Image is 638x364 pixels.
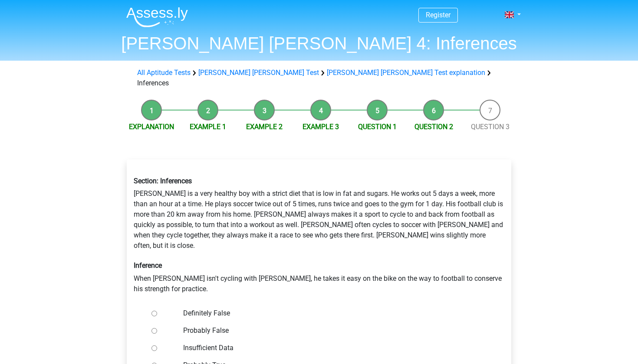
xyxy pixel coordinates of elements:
[134,68,504,88] div: Inferences
[126,7,188,27] img: Assessly
[426,11,451,19] a: Register
[183,325,483,336] label: Probably False
[183,343,483,353] label: Insufficient Data
[190,123,226,131] a: Example 1
[246,123,283,131] a: Example 2
[119,33,519,54] h1: [PERSON_NAME] [PERSON_NAME] 4: Inferences
[134,261,504,270] h6: Inference
[183,308,483,318] label: Definitely False
[134,177,504,185] h6: Section: Inferences
[127,170,511,301] div: [PERSON_NAME] is a very healthy boy with a strict diet that is low in fat and sugars. He works ou...
[471,123,510,131] a: Question 3
[414,123,453,131] a: Question 2
[327,68,485,77] a: [PERSON_NAME] [PERSON_NAME] Test explanation
[137,68,191,77] a: All Aptitude Tests
[358,123,397,131] a: Question 1
[303,123,339,131] a: Example 3
[129,123,174,131] a: Explanation
[198,68,319,77] a: [PERSON_NAME] [PERSON_NAME] Test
